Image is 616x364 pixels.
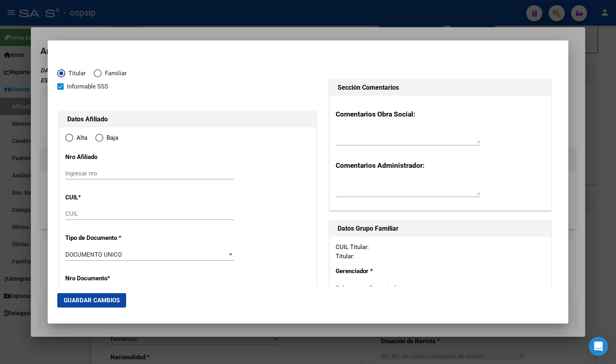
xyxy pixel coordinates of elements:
[103,133,118,143] span: Baja
[73,133,87,143] span: Alta
[338,224,543,233] h1: Datos Grupo Familiar
[102,69,127,78] span: Familiar
[67,115,308,124] h1: Datos Afiliado
[65,136,126,143] mat-radio-group: Elija una opción
[336,243,545,261] div: CUIL Titular: Titular:
[65,69,86,78] span: Titular
[57,71,135,78] mat-radio-group: Elija una opción
[589,337,608,356] div: Open Intercom Messenger
[336,284,473,292] span: Seleccionar Gerenciador
[336,267,399,276] p: Gerenciador *
[65,153,139,162] p: Nro Afiliado
[336,160,545,171] h3: Comentarios Administrador:
[65,193,139,202] p: CUIL
[67,82,108,91] span: Informable SSS
[65,274,139,283] p: Nro Documento
[64,297,120,304] span: Guardar Cambios
[65,251,122,258] span: DOCUMENTO UNICO
[57,293,126,308] button: Guardar Cambios
[338,83,543,93] h1: Sección Comentarios
[336,109,545,119] h3: Comentarios Obra Social:
[65,233,139,243] p: Tipo de Documento *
